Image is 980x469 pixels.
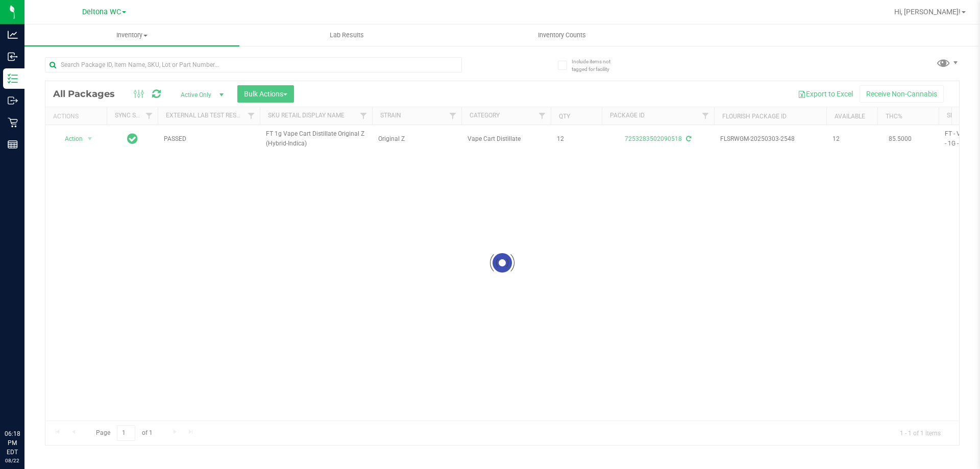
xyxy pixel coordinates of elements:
iframe: Resource center unread badge [30,386,42,398]
inline-svg: Inbound [8,52,18,62]
inline-svg: Analytics [8,30,18,40]
p: 08/22 [5,457,20,464]
iframe: Resource center [10,387,41,418]
a: Lab Results [239,24,454,46]
inline-svg: Reports [8,139,18,150]
span: Hi, [PERSON_NAME]! [894,8,961,16]
span: Lab Results [316,31,378,40]
input: Search Package ID, Item Name, SKU, Lot or Part Number... [45,57,462,72]
span: Include items not tagged for facility [572,58,623,73]
inline-svg: Retail [8,117,18,128]
inline-svg: Inventory [8,73,18,84]
inline-svg: Outbound [8,95,18,106]
span: Deltona WC [82,8,121,16]
span: Inventory Counts [524,31,600,40]
a: Inventory Counts [454,24,669,46]
a: Inventory [24,24,239,46]
span: Inventory [24,31,239,40]
p: 06:18 PM EDT [5,429,20,457]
